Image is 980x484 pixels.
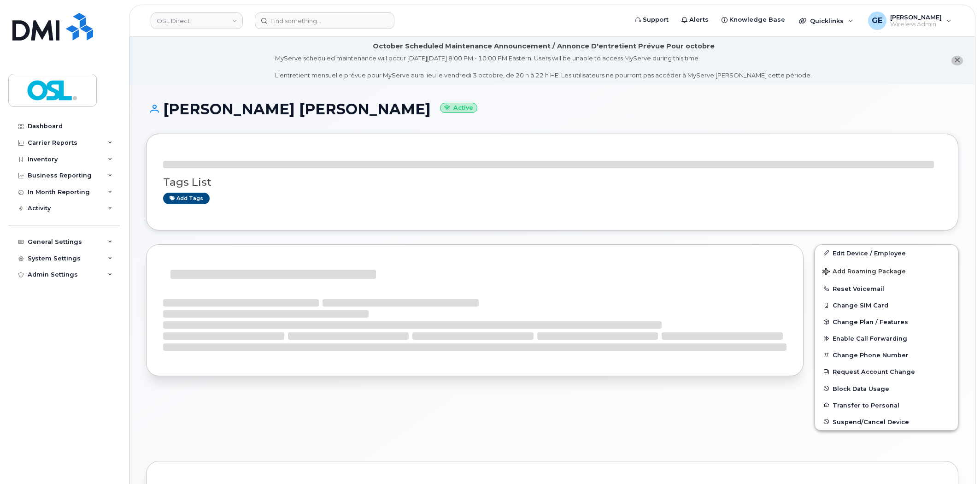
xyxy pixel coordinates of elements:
button: Change Plan / Features [815,313,958,330]
span: Enable Call Forwarding [833,335,907,342]
h3: Tags List [163,177,941,188]
button: close notification [951,56,963,65]
button: Add Roaming Package [815,261,958,280]
div: October Scheduled Maintenance Announcement / Annonce D'entretient Prévue Pour octobre [373,41,715,51]
span: Suspend/Cancel Device [833,418,909,425]
button: Change Phone Number [815,347,958,363]
button: Suspend/Cancel Device [815,413,958,430]
button: Block Data Usage [815,380,958,397]
button: Transfer to Personal [815,397,958,413]
button: Change SIM Card [815,297,958,313]
a: Add tags [163,193,210,204]
a: Edit Device / Employee [815,245,958,261]
button: Reset Voicemail [815,280,958,297]
button: Enable Call Forwarding [815,330,958,347]
h1: [PERSON_NAME] [PERSON_NAME] [146,101,958,117]
small: Active [440,103,477,113]
div: MyServe scheduled maintenance will occur [DATE][DATE] 8:00 PM - 10:00 PM Eastern. Users will be u... [275,54,812,80]
span: Change Plan / Features [833,319,908,325]
span: Add Roaming Package [822,268,906,277]
button: Request Account Change [815,363,958,380]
